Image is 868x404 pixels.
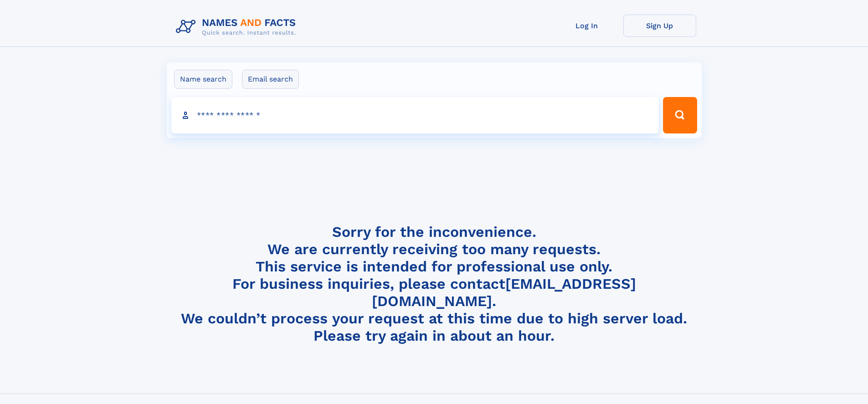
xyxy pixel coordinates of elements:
[172,223,696,345] h4: Sorry for the inconvenience. We are currently receiving too many requests. This service is intend...
[372,275,636,310] a: [EMAIL_ADDRESS][DOMAIN_NAME]
[663,97,697,133] button: Search Button
[174,70,232,89] label: Name search
[172,15,303,39] img: Logo Names and Facts
[623,15,696,37] a: Sign Up
[242,70,299,89] label: Email search
[550,15,623,37] a: Log In
[171,97,659,133] input: search input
